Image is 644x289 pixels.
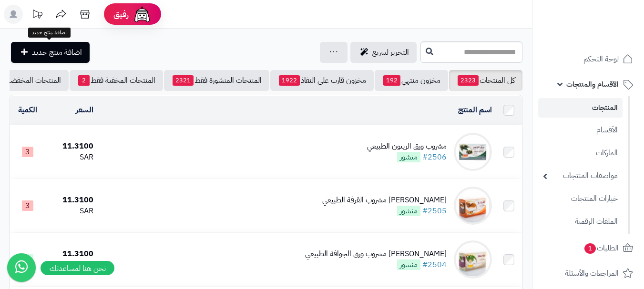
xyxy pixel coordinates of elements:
[565,267,619,280] span: المراجعات والأسئلة
[458,104,492,116] a: اسم المنتج
[25,5,49,26] a: تحديثات المنصة
[538,211,623,232] a: الملفات الرقمية
[50,259,93,270] div: SAR
[375,70,448,91] a: مخزون منتهي192
[22,200,33,211] span: 3
[322,195,447,206] div: [PERSON_NAME] مشروب القرفة الطبيعي
[538,189,623,209] a: خيارات المنتجات
[350,42,417,63] a: التحرير لسريع
[133,5,152,24] img: ai-face.png
[538,143,623,163] a: الماركات
[113,9,129,20] span: رفيق
[11,42,90,63] a: اضافة منتج جديد
[50,249,93,259] div: 11.3100
[305,249,447,259] div: [PERSON_NAME] مشروب ورق الجوافة الطبيعي
[173,75,194,86] span: 2321
[538,262,638,285] a: المراجعات والأسئلة
[270,70,374,91] a: مخزون قارب على النفاذ1922
[422,205,447,217] a: #2505
[70,70,163,91] a: المنتجات المخفية فقط2
[422,151,447,163] a: #2506
[538,98,623,118] a: المنتجات
[22,147,33,157] span: 3
[367,141,447,152] div: مشروب ورق الزيتون الطبيعي
[383,75,400,86] span: 192
[50,152,93,163] div: SAR
[50,141,93,152] div: 11.3100
[397,152,420,162] span: منشور
[583,241,619,255] span: الطلبات
[164,70,269,91] a: المنتجات المنشورة فقط2321
[538,237,638,259] a: الطلبات1
[397,259,420,270] span: منشور
[458,75,479,86] span: 2323
[50,195,93,206] div: 11.3100
[449,70,522,91] a: كل المنتجات2323
[372,47,409,58] span: التحرير لسريع
[454,187,492,225] img: زهرة فيولا مشروب القرفة الطبيعي
[32,47,82,58] span: اضافة منتج جديد
[78,75,90,86] span: 2
[76,104,93,116] a: السعر
[566,78,619,91] span: الأقسام والمنتجات
[397,206,420,216] span: منشور
[538,48,638,70] a: لوحة التحكم
[454,240,492,279] img: زهرة فيولا مشروب ورق الجوافة الطبيعي
[538,166,623,186] a: مواصفات المنتجات
[454,133,492,171] img: مشروب ورق الزيتون الطبيعي
[584,243,596,254] span: 1
[28,28,71,38] div: اضافة منتج جديد
[538,120,623,140] a: الأقسام
[583,52,619,66] span: لوحة التحكم
[422,259,447,270] a: #2504
[279,75,300,86] span: 1922
[50,206,93,217] div: SAR
[18,104,37,116] a: الكمية
[579,27,635,47] img: logo-2.png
